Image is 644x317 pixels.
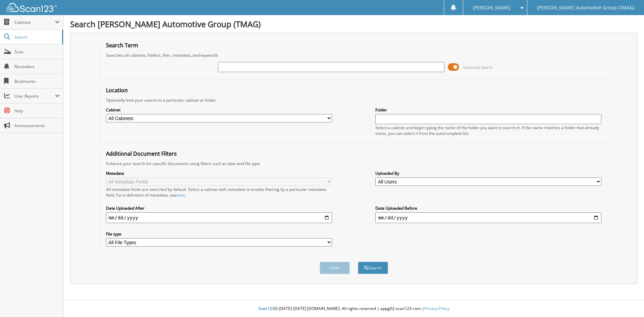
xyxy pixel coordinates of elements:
[375,212,601,223] input: end
[358,262,388,274] button: Search
[106,187,332,198] div: All metadata fields are searched by default. Select a cabinet with metadata to enable filtering b...
[375,205,601,211] label: Date Uploaded Before
[103,52,605,58] div: Searches all cabinets, folders, files, metadata, and keywords
[375,107,601,113] label: Folder
[63,301,644,317] div: © [DATE]-[DATE] [DOMAIN_NAME]. All rights reserved | appg02-scan123-com |
[14,108,60,114] span: Help
[537,6,634,10] span: [PERSON_NAME] Automotive Group (TMAG)
[103,87,131,94] legend: Location
[106,231,332,237] label: File type
[103,150,180,157] legend: Additional Document Filters
[14,34,59,40] span: Search
[106,205,332,211] label: Date Uploaded After
[106,212,332,223] input: start
[424,306,449,311] a: Privacy Policy
[103,161,605,166] div: Enhance your search for specific documents using filters such as date and file type.
[14,123,60,128] span: Announcements
[14,19,55,25] span: Cabinets
[14,93,55,99] span: User Reports
[7,3,57,12] img: scan123-logo-white.svg
[463,65,493,70] span: Advanced Search
[14,64,60,69] span: Reminders
[14,49,60,55] span: Scan
[14,78,60,84] span: Bookmarks
[258,306,274,311] span: Scan123
[375,125,601,136] div: Select a cabinet and begin typing the name of the folder you want to search in. If the name match...
[70,18,637,30] h1: Search [PERSON_NAME] Automotive Group (TMAG)
[103,42,142,49] legend: Search Term
[375,170,601,176] label: Uploaded By
[106,107,332,113] label: Cabinet
[176,192,185,198] a: here
[106,170,332,176] label: Metadata
[320,262,350,274] button: Clear
[103,97,605,103] div: Optionally limit your search to a particular cabinet or folder
[473,6,511,10] span: [PERSON_NAME]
